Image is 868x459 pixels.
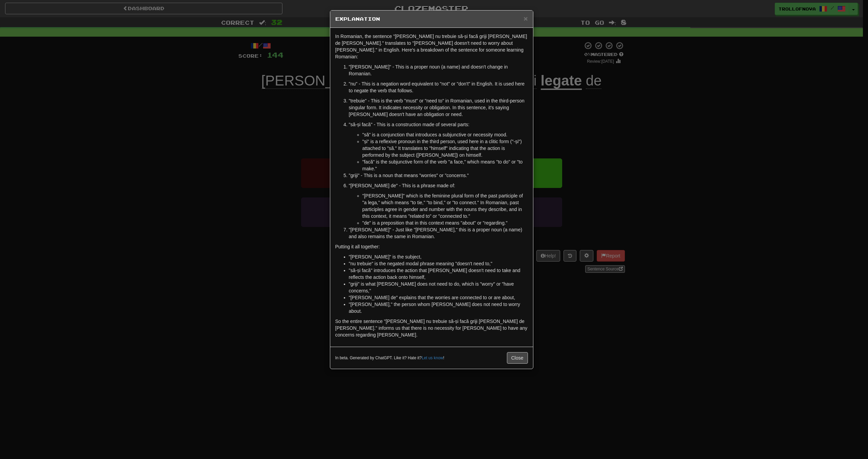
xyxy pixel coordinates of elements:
p: "trebuie" - This is the verb "must" or "need to" in Romanian, used in the third-person singular f... [349,97,528,118]
p: Putting it all together: [335,243,528,250]
h5: Explanation [335,16,528,22]
p: "[PERSON_NAME]" - This is a proper noun (a name) and doesn't change in Romanian. [349,63,528,77]
p: "[PERSON_NAME]" - Just like "[PERSON_NAME]," this is a proper noun (a name) and also remains the ... [349,226,528,240]
button: Close [507,352,528,364]
button: Close [524,15,528,22]
span: × [524,15,528,22]
p: "griji" - This is a noun that means "worries" or "concerns." [349,172,528,179]
li: "[PERSON_NAME] de" explains that the worries are connected to or are about, [349,294,528,301]
li: "de" is a preposition that in this context means "about" or "regarding." [362,219,528,226]
p: "să-și facă" - This is a construction made of several parts: [349,121,528,128]
li: "[PERSON_NAME]," the person whom [PERSON_NAME] does not need to worry about. [349,301,528,314]
p: "[PERSON_NAME] de" - This is a phrase made of: [349,182,528,189]
small: In beta. Generated by ChatGPT. Like it? Hate it? ! [335,355,445,361]
p: In Romanian, the sentence "[PERSON_NAME] nu trebuie să-și facă griji [PERSON_NAME] de [PERSON_NAM... [335,33,528,60]
li: "facă" is the subjunctive form of the verb "a face," which means "to do" or "to make." [362,158,528,172]
li: "să-și facă" introduces the action that [PERSON_NAME] doesn't need to take and reflects the actio... [349,267,528,281]
li: "și" is a reflexive pronoun in the third person, used here in a clitic form ("-și") attached to "... [362,138,528,158]
li: "nu trebuie" is the negated modal phrase meaning "doesn't need to," [349,260,528,267]
li: "[PERSON_NAME]" is the subject, [349,253,528,260]
p: "nu" - This is a negation word equivalent to "not" or "don't" in English. It is used here to nega... [349,80,528,94]
a: Let us know [422,356,443,360]
li: "să" is a conjunction that introduces a subjunctive or necessity mood. [362,131,528,138]
p: So the entire sentence "[PERSON_NAME] nu trebuie să-și facă griji [PERSON_NAME] de [PERSON_NAME].... [335,318,528,338]
li: "[PERSON_NAME]" which is the feminine plural form of the past participle of "a lega," which means... [362,192,528,219]
li: "griji" is what [PERSON_NAME] does not need to do, which is "worry" or "have concerns," [349,281,528,294]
